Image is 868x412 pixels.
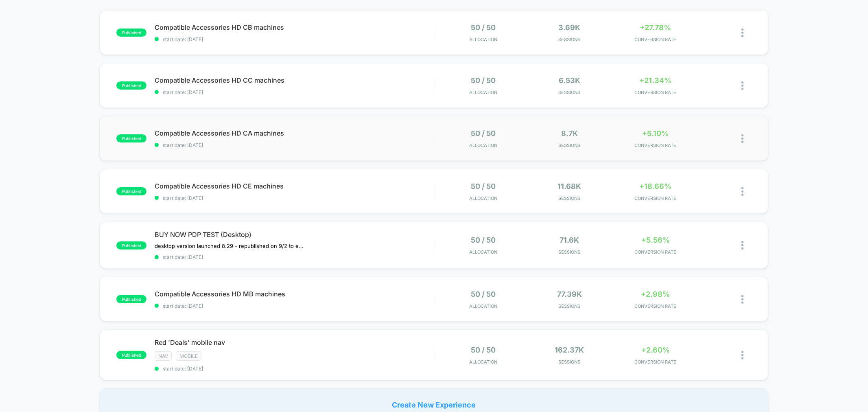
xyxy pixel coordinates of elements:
span: published [116,81,146,90]
img: close [741,187,743,196]
span: CONVERSION RATE [614,303,697,309]
span: 162.37k [555,346,584,354]
img: close [741,351,743,359]
span: start date: [DATE] [155,303,433,309]
span: published [116,295,146,303]
span: start date: [DATE] [155,36,433,42]
span: +2.60% [641,346,670,354]
span: desktop version launched 8.29﻿ - republished on 9/2 to ensure OOS products dont show the buy now ... [155,243,306,249]
span: Allocation [470,195,498,201]
img: close [741,28,743,37]
span: +18.66% [640,182,672,191]
img: close [741,241,743,250]
span: Compatible Accessories HD MB machines [155,290,433,298]
span: 50 / 50 [471,129,496,138]
span: CONVERSION RATE [614,195,697,201]
span: CONVERSION RATE [614,142,697,148]
span: CONVERSION RATE [614,249,697,255]
span: start date: [DATE] [155,142,433,148]
span: start date: [DATE] [155,254,433,260]
span: Sessions [529,142,611,148]
span: start date: [DATE] [155,89,433,95]
span: Red 'Deals' mobile nav [155,338,433,346]
span: BUY NOW PDP TEST (Desktop) [155,230,433,239]
span: Sessions [529,90,611,95]
span: 50 / 50 [471,23,496,32]
span: 6.53k [559,76,580,85]
span: +5.56% [641,236,670,244]
span: 50 / 50 [471,346,496,354]
span: Sessions [529,359,611,365]
span: 50 / 50 [471,76,496,85]
span: Allocation [470,90,498,95]
span: published [116,187,146,195]
span: 3.69k [559,23,581,32]
span: +2.98% [641,290,670,298]
span: +27.78% [640,23,671,32]
span: Sessions [529,37,611,42]
span: CONVERSION RATE [614,90,697,95]
span: Compatible Accessories HD CC machines [155,76,433,84]
span: Allocation [470,37,498,42]
span: NAV [155,351,172,361]
span: 50 / 50 [471,236,496,244]
span: 11.68k [558,182,582,191]
span: published [116,134,146,142]
span: 50 / 50 [471,290,496,298]
span: 8.7k [561,129,578,138]
span: published [116,28,146,37]
span: Allocation [470,142,498,148]
span: published [116,241,146,250]
span: Allocation [470,359,498,365]
span: Compatible Accessories HD CB machines [155,23,433,31]
span: CONVERSION RATE [614,359,697,365]
span: +5.10% [643,129,669,138]
span: Sessions [529,249,611,255]
span: 50 / 50 [471,182,496,191]
span: +21.34% [640,76,672,85]
span: Compatible Accessories HD CA machines [155,129,433,137]
span: CONVERSION RATE [614,37,697,42]
span: 77.39k [557,290,582,298]
img: close [741,134,743,143]
span: Compatible Accessories HD CE machines [155,182,433,190]
span: Sessions [529,303,611,309]
span: Allocation [470,249,498,255]
span: Mobile [176,351,201,361]
img: close [741,295,743,304]
img: close [741,81,743,90]
span: start date: [DATE] [155,195,433,201]
span: Sessions [529,195,611,201]
span: start date: [DATE] [155,366,433,372]
span: Allocation [470,303,498,309]
span: 71.6k [560,236,579,244]
span: published [116,351,146,359]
